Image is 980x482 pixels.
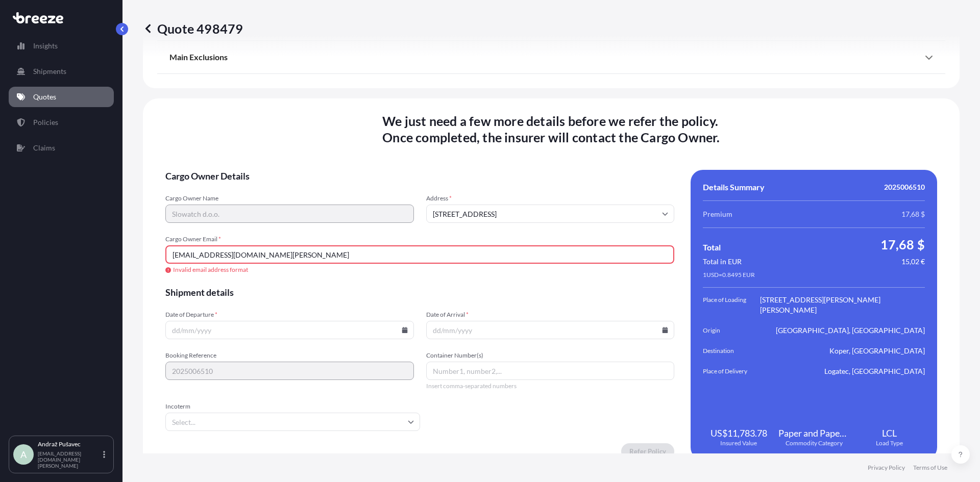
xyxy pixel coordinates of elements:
span: Container Number(s) [426,351,675,360]
p: Quotes [33,92,56,102]
a: Quotes [9,87,114,107]
span: [GEOGRAPHIC_DATA], [GEOGRAPHIC_DATA] [776,325,925,336]
span: Origin [703,325,760,336]
input: Your internal reference [165,362,414,380]
span: Cargo Owner Name [165,194,414,202]
p: Insights [33,41,58,51]
span: We just need a few more details before we refer the policy . Once completed, the insurer will con... [382,113,720,145]
p: Policies [33,117,58,128]
span: Logatec, [GEOGRAPHIC_DATA] [824,366,925,376]
span: 17,68 $ [901,209,925,219]
span: A [20,449,27,460]
span: Address [426,194,675,202]
span: Koper, [GEOGRAPHIC_DATA] [829,346,925,356]
p: Claims [33,143,55,153]
p: Refer Policy [629,446,666,456]
span: 17,68 $ [880,236,925,252]
span: Date of Departure [165,311,414,319]
span: US$11,783.78 [710,427,767,439]
span: Destination [703,346,760,356]
span: Shipment details [165,286,674,298]
input: dd/mm/yyyy [426,321,675,339]
span: Total in EUR [703,257,742,267]
input: Number1, number2,... [426,362,675,380]
div: Main Exclusions [169,45,933,69]
a: Policies [9,112,114,133]
span: Insured Value [720,439,757,447]
span: Insert comma-separated numbers [426,382,675,390]
span: Load Type [876,439,903,447]
span: Total [703,242,721,252]
span: Invalid email address format [165,266,674,274]
span: Details Summary [703,182,765,192]
span: Place of Delivery [703,366,760,376]
p: Shipments [33,66,66,77]
input: dd/mm/yyyy [165,321,414,339]
span: Paper and Paperboard Articles: Boxes, Cartons, Cases, Bags and similar [778,427,850,439]
button: Refer Policy [621,443,674,460]
p: Quote 498479 [143,20,243,37]
span: Premium [703,209,732,219]
span: Date of Arrival [426,311,675,319]
span: Commodity Category [786,439,843,447]
span: 1 USD = 0.8495 EUR [703,271,755,279]
span: 15,02 € [901,257,925,267]
a: Privacy Policy [868,464,905,472]
input: Cargo owner address [426,205,675,223]
a: Terms of Use [913,464,947,472]
a: Claims [9,138,114,158]
span: Cargo Owner Email [165,235,674,243]
span: [STREET_ADDRESS][PERSON_NAME][PERSON_NAME] [760,295,925,315]
p: Andraž Pušavec [38,440,101,448]
a: Shipments [9,61,114,82]
span: Main Exclusions [169,52,228,62]
span: 2025006510 [884,182,925,192]
span: Cargo Owner Details [165,170,674,182]
span: Booking Reference [165,351,414,360]
span: Place of Loading [703,295,760,315]
input: Select... [165,413,420,431]
p: [EMAIL_ADDRESS][DOMAIN_NAME][PERSON_NAME] [38,450,101,469]
span: LCL [882,427,897,439]
span: Incoterm [165,402,420,411]
a: Insights [9,36,114,56]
